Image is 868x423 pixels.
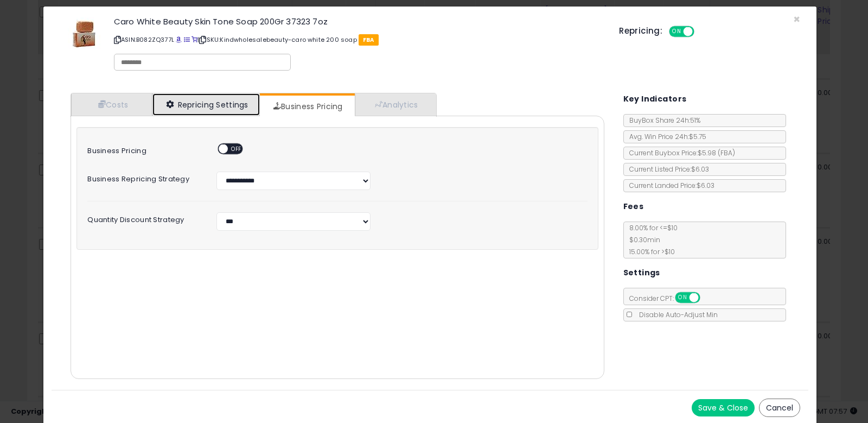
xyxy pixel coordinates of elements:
a: Your listing only [192,35,197,44]
a: Repricing Settings [152,93,260,116]
span: ( FBA ) [718,148,735,157]
img: 41iifNkd4pL._SL60_.jpg [68,17,100,49]
h3: Caro White Beauty Skin Tone Soap 200Gr 37323 7oz [114,17,603,26]
span: 8.00 % for <= $10 [624,223,678,256]
span: ON [676,293,690,302]
h5: Settings [623,266,660,280]
a: BuyBox page [176,35,182,44]
h5: Repricing: [619,27,662,35]
span: OFF [698,293,716,302]
label: Quantity Discount Strategy [79,212,208,224]
p: ASIN: B082ZQ377L | SKU: Kindwholesalebeauty-caro white 200 soap [114,31,603,48]
span: × [793,11,800,27]
span: Consider CPT: [624,294,714,303]
a: All offer listings [184,35,190,44]
span: FBA [359,34,379,46]
button: Save & Close [692,399,755,416]
span: OFF [228,144,245,154]
span: Current Buybox Price: [624,148,735,157]
h5: Fees [623,200,644,213]
span: ON [670,27,684,36]
span: Avg. Win Price 24h: $5.75 [624,132,706,141]
button: Cancel [759,399,800,417]
a: Analytics [355,93,435,116]
label: Business Pricing [79,143,208,155]
span: $0.30 min [624,235,660,244]
a: Business Pricing [260,96,354,117]
span: $5.98 [698,148,735,157]
label: Business Repricing Strategy [79,172,208,183]
span: BuyBox Share 24h: 51% [624,116,700,125]
span: Current Landed Price: $6.03 [624,181,714,190]
span: Current Listed Price: $6.03 [624,165,709,174]
a: Costs [71,93,152,116]
span: OFF [693,27,710,36]
span: Disable Auto-Adjust Min [634,310,718,319]
h5: Key Indicators [623,92,687,106]
span: 15.00 % for > $10 [624,247,675,256]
